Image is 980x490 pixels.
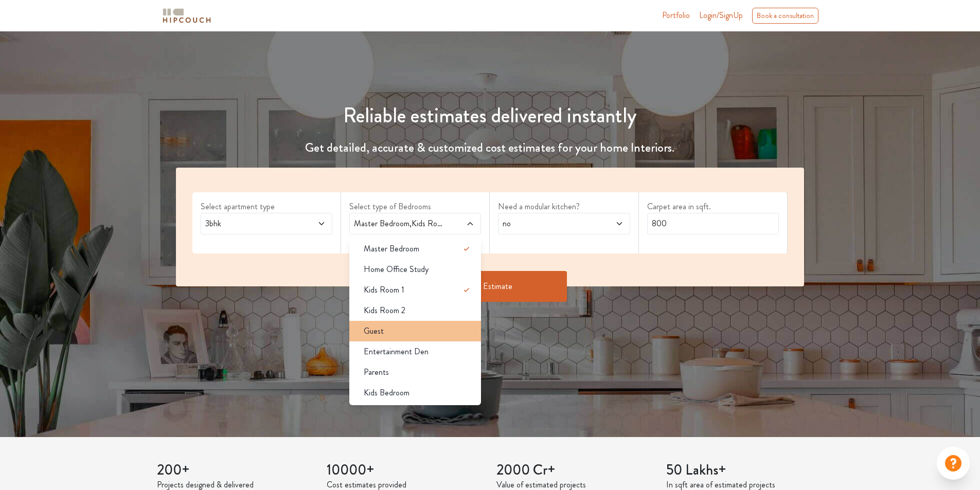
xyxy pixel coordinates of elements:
h3: 10000+ [327,462,484,479]
span: no [501,217,593,230]
h4: Get detailed, accurate & customized cost estimates for your home Interiors. [170,140,811,155]
h3: 200+ [157,462,314,479]
button: Get Estimate [413,271,567,302]
span: Kids Bedroom [364,387,409,399]
span: Master Bedroom [364,243,419,255]
span: Login/SignUp [699,9,743,21]
h3: 50 Lakhs+ [666,462,824,479]
img: logo-horizontal.svg [161,7,212,25]
h1: Reliable estimates delivered instantly [170,103,811,128]
span: 3bhk [203,217,295,230]
span: Entertainment Den [364,346,429,358]
label: Select apartment type [201,201,332,213]
input: Enter area sqft [647,213,779,234]
h3: 2000 Cr+ [496,462,654,479]
span: logo-horizontal.svg [161,4,212,27]
span: Home Office Study [364,263,429,276]
label: Select type of Bedrooms [349,201,481,213]
label: Need a modular kitchen? [498,201,630,213]
div: select 1 more room(s) [349,234,481,245]
a: Portfolio [662,9,690,22]
span: Guest [364,325,384,337]
label: Carpet area in sqft. [647,201,779,213]
span: Kids Room 2 [364,304,405,317]
span: Kids Room 1 [364,284,404,296]
span: Parents [364,366,389,378]
span: Master Bedroom,Kids Room 1 [352,217,444,230]
div: Book a consultation [752,8,818,24]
